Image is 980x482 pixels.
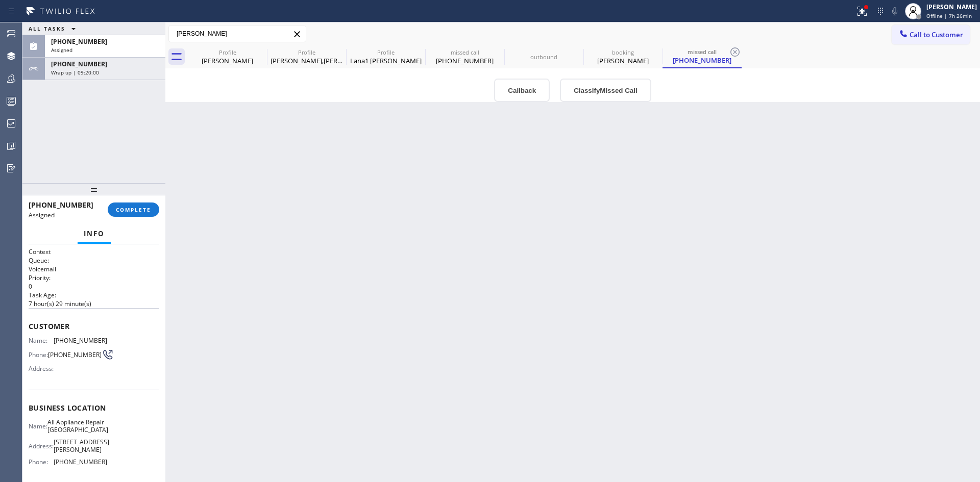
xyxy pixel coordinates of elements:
input: Search [169,26,306,42]
button: ClassifyMissed Call [560,79,651,102]
p: 7 hour(s) 29 minute(s) [29,299,159,308]
button: Callback [494,79,550,102]
span: Offline | 7h 26min [926,12,972,19]
div: Sasha Komkov [584,45,661,68]
button: Mute [888,4,902,18]
span: Address: [29,365,56,372]
div: Lana1 Chere [347,45,424,68]
h2: Task Age: [29,291,159,299]
div: [PERSON_NAME] [926,3,977,11]
span: All Appliance Repair [GEOGRAPHIC_DATA] [47,418,108,434]
span: Assigned [29,211,55,219]
span: Business location [29,403,159,413]
p: 0 [29,282,159,291]
div: [PERSON_NAME],[PERSON_NAME] [268,56,345,65]
h2: Priority: [29,273,159,282]
div: [PHONE_NUMBER] [664,56,741,65]
span: Customer [29,321,159,331]
span: Name: [29,337,54,344]
span: [STREET_ADDRESS][PERSON_NAME] [54,438,109,454]
span: Wrap up | 09:20:00 [51,69,99,76]
span: ALL TASKS [29,25,65,32]
div: Profile [268,48,345,56]
div: outbound [505,53,582,61]
div: Dan Duffy [189,45,266,68]
div: Profile [189,48,266,56]
div: [PERSON_NAME] [189,56,266,65]
span: [PHONE_NUMBER] [54,337,107,344]
p: Voicemail [29,265,159,273]
div: [PERSON_NAME] [584,56,661,65]
span: Phone: [29,458,54,466]
div: David,Lindsey Hansen [268,45,345,68]
span: Assigned [51,46,72,54]
span: Call to Customer [910,30,963,39]
div: [PHONE_NUMBER] [426,56,503,65]
span: Phone: [29,351,48,359]
h1: Context [29,247,159,256]
span: [PHONE_NUMBER] [54,458,107,466]
span: Address: [29,442,54,450]
div: missed call [664,48,741,56]
button: Call to Customer [892,25,970,44]
span: COMPLETE [116,206,151,213]
button: Info [78,224,111,244]
span: Name: [29,422,47,430]
div: Profile [347,48,424,56]
span: [PHONE_NUMBER] [51,60,107,68]
h2: Queue: [29,256,159,265]
span: [PHONE_NUMBER] [48,351,102,359]
div: (949) 577-8319 [426,45,503,68]
span: [PHONE_NUMBER] [51,37,107,46]
div: (949) 577-8319 [664,45,741,67]
div: booking [584,48,661,56]
span: [PHONE_NUMBER] [29,200,93,210]
span: Info [84,229,105,238]
div: missed call [426,48,503,56]
div: Lana1 [PERSON_NAME] [347,56,424,65]
button: ALL TASKS [22,22,86,35]
button: COMPLETE [108,202,159,217]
